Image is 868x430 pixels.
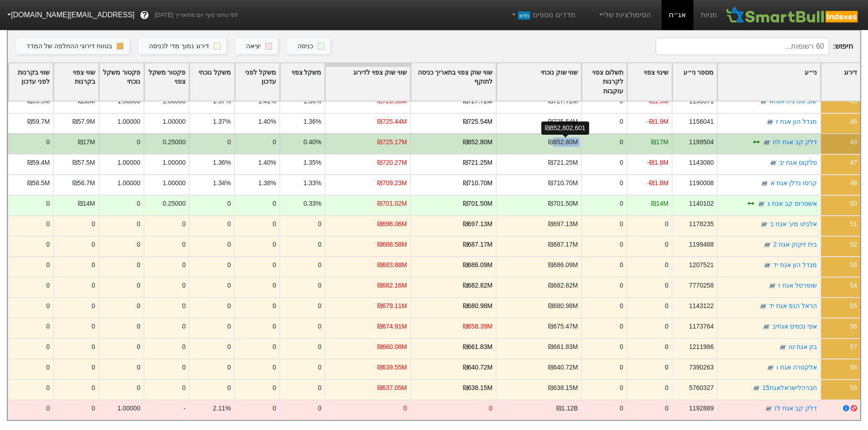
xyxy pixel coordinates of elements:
div: ₪682.82M [548,281,578,290]
div: 1.38% [258,178,276,188]
div: 0 [665,301,668,311]
div: ₪726.98M [377,96,407,106]
div: 1.37% [213,117,231,126]
div: 1.00000 [118,117,140,126]
div: 0 [620,178,623,188]
div: 0 [46,260,50,270]
div: 0 [182,260,186,270]
div: ₪682.82M [463,281,493,290]
div: 0 [92,281,95,290]
div: ₪1.12B [556,404,578,413]
input: 60 רשומות... [656,38,829,55]
div: 0 [272,240,276,249]
div: 0 [182,383,186,393]
div: Toggle SortBy [627,63,672,101]
div: 0 [272,342,276,352]
div: 0 [620,363,623,372]
div: 49 [850,137,857,147]
a: אלביט מע' אגח ב [770,220,817,228]
a: מגדל הון אגח יד [773,261,817,268]
div: Toggle SortBy [190,63,234,101]
div: 0 [137,322,140,331]
div: 58 [850,363,857,372]
div: 0.33% [303,199,321,208]
div: 0 [620,158,623,167]
div: 1.00000 [163,117,185,126]
div: Toggle SortBy [718,63,820,101]
div: 0 [272,383,276,393]
span: לפי נתוני סוף יום מתאריך [DATE] [154,10,238,20]
div: 1199504 [689,137,714,147]
div: 0 [46,301,50,311]
div: 0 [620,260,623,270]
div: 0 [665,404,668,413]
div: 56 [850,322,857,331]
div: -₪1.9M [647,117,669,126]
div: ₪725.17M [377,137,407,147]
img: tase link [760,220,769,229]
div: ₪710.70M [548,178,578,188]
div: 0 [620,322,623,331]
img: tase link [764,405,773,414]
div: 0.40% [303,137,321,147]
div: 0 [665,219,668,229]
div: 0 [318,342,322,352]
div: 0 [318,219,322,229]
a: הסימולציות שלי [594,6,655,24]
div: 0 [620,219,623,229]
div: 0 [137,342,140,352]
div: 0 [227,260,231,270]
div: 0 [182,219,186,229]
div: ₪58M [78,96,95,106]
div: 1.00000 [118,178,140,188]
div: 0 [182,322,186,331]
div: 0 [665,363,668,372]
a: חברהלישראלאגח15 [762,384,817,391]
div: ₪638.15M [548,383,578,393]
div: 0 [92,240,95,249]
div: 1.41% [258,96,276,106]
div: ₪725.54M [463,117,493,126]
a: אלקטרה אגח ו [776,364,817,371]
div: 1178235 [689,219,714,229]
div: ₪701.02M [377,199,407,208]
div: 1198571 [689,96,714,106]
div: 46 [850,117,857,126]
div: 1.36% [213,158,231,167]
div: 0 [46,219,50,229]
div: 0 [182,301,186,311]
div: 0 [46,137,50,147]
div: 0 [137,281,140,290]
div: 0 [46,199,50,208]
div: ₪59.4M [27,158,50,167]
div: 0 [182,342,186,352]
img: tase link [765,118,775,127]
div: ₪57.9M [72,117,95,126]
button: יציאה [236,38,278,55]
div: 1.34% [213,178,231,188]
img: tase link [759,97,768,106]
div: 0 [620,199,623,208]
img: tase link [752,384,761,393]
div: בטווח דירוגי ההחלפה של המדד [26,41,112,51]
div: 1211986 [689,342,714,352]
a: בית זיקוק אגח 2 [773,241,817,248]
div: 0 [665,260,668,270]
div: Toggle SortBy [325,63,410,101]
div: 53 [850,260,857,270]
div: 0 [318,260,322,270]
div: ₪637.05M [377,383,407,393]
div: ₪639.55M [377,363,407,372]
div: Toggle SortBy [9,63,53,101]
div: 5760327 [689,383,714,393]
div: 1207521 [689,260,714,270]
div: 0 [318,240,322,249]
div: ₪725.44M [377,117,407,126]
span: חיפוש : [656,38,853,55]
div: 0 [272,301,276,311]
div: 0 [137,383,140,393]
div: 0 [272,363,276,372]
div: 45 [850,96,857,106]
div: ₪660.08M [377,342,407,352]
div: 0 [318,404,322,413]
